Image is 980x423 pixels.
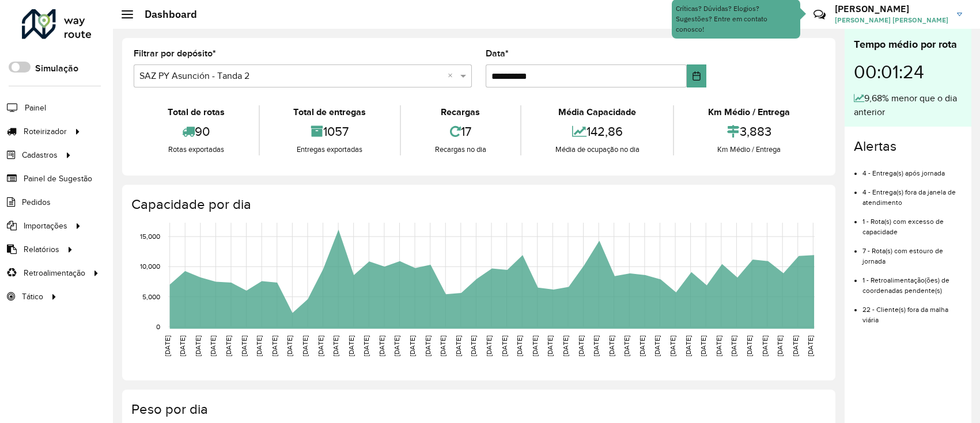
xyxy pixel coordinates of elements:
[562,336,569,356] text: [DATE]
[592,336,600,356] text: [DATE]
[677,144,821,155] div: Km Médio / Entrega
[862,266,962,296] li: 1 - Retroalimentação(ões) de coordenadas pendente(s)
[131,401,824,418] h4: Peso por dia
[164,336,171,356] text: [DATE]
[524,119,671,144] div: 142,86
[516,336,523,356] text: [DATE]
[524,105,671,119] div: Média Capacidade
[687,64,706,87] button: Choose Date
[623,336,630,356] text: [DATE]
[393,336,400,356] text: [DATE]
[404,119,517,144] div: 17
[142,293,160,300] text: 5,000
[255,336,263,356] text: [DATE]
[263,144,398,155] div: Entregas exportadas
[854,52,962,92] div: 00:01:24
[404,144,517,155] div: Recargas no dia
[854,92,962,119] div: 9,68% menor que o dia anterior
[137,144,256,155] div: Rotas exportadas
[669,336,676,356] text: [DATE]
[677,119,821,144] div: 3,883
[653,336,661,356] text: [DATE]
[485,336,493,356] text: [DATE]
[862,237,962,266] li: 7 - Rota(s) com estouro de jornada
[761,336,769,356] text: [DATE]
[137,119,256,144] div: 90
[486,47,509,60] label: Data
[807,2,832,27] a: Contato Rápido
[140,262,160,270] text: 10,000
[408,336,416,356] text: [DATE]
[404,105,517,119] div: Recargas
[131,196,824,213] h4: Capacidade por dia
[862,178,962,208] li: 4 - Entrega(s) fora da janela de atendimento
[24,220,67,232] span: Importações
[134,47,216,60] label: Filtrar por depósito
[347,336,355,356] text: [DATE]
[730,336,737,356] text: [DATE]
[332,336,339,356] text: [DATE]
[835,3,948,14] h3: [PERSON_NAME]
[531,336,539,356] text: [DATE]
[835,15,948,25] span: [PERSON_NAME] [PERSON_NAME]
[263,119,398,144] div: 1057
[24,173,92,185] span: Painel de Sugestão
[638,336,646,356] text: [DATE]
[746,336,753,356] text: [DATE]
[455,336,462,356] text: [DATE]
[546,336,554,356] text: [DATE]
[424,336,432,356] text: [DATE]
[792,336,799,356] text: [DATE]
[225,336,232,356] text: [DATE]
[807,336,814,356] text: [DATE]
[179,336,186,356] text: [DATE]
[24,267,85,279] span: Retroalimentação
[22,291,43,303] span: Tático
[776,336,784,356] text: [DATE]
[862,208,962,237] li: 1 - Rota(s) com excesso de capacidade
[524,144,671,155] div: Média de ocupação no dia
[35,62,78,75] label: Simulação
[715,336,722,356] text: [DATE]
[699,336,707,356] text: [DATE]
[271,336,278,356] text: [DATE]
[677,105,821,119] div: Km Médio / Entrega
[301,336,309,356] text: [DATE]
[156,323,160,330] text: 0
[501,336,508,356] text: [DATE]
[378,336,385,356] text: [DATE]
[684,336,692,356] text: [DATE]
[854,138,962,155] h4: Alertas
[22,149,58,161] span: Cadastros
[137,105,256,119] div: Total de rotas
[263,105,398,119] div: Total de entregas
[608,336,615,356] text: [DATE]
[194,336,202,356] text: [DATE]
[286,336,293,356] text: [DATE]
[22,196,51,208] span: Pedidos
[862,296,962,325] li: 22 - Cliente(s) fora da malha viária
[470,336,477,356] text: [DATE]
[854,37,962,52] div: Tempo médio por rota
[448,69,457,83] span: Clear all
[862,159,962,178] li: 4 - Entrega(s) após jornada
[24,125,67,138] span: Roteirizador
[439,336,447,356] text: [DATE]
[209,336,217,356] text: [DATE]
[577,336,585,356] text: [DATE]
[24,243,59,256] span: Relatórios
[25,102,46,114] span: Painel
[240,336,248,356] text: [DATE]
[317,336,324,356] text: [DATE]
[362,336,370,356] text: [DATE]
[133,8,197,21] h2: Dashboard
[140,233,160,240] text: 15,000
